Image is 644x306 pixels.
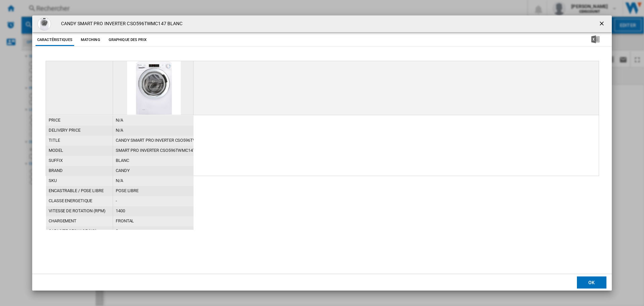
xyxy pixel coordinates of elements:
[46,196,113,206] div: CLASSE ENERGETIQUE
[58,20,182,27] h4: CANDY SMART PRO INVERTER CSO596TWMC147 BLANC
[113,166,194,176] div: CANDY
[581,34,610,46] button: Télécharger au format Excel
[46,126,113,136] div: delivery price
[32,15,612,291] md-dialog: Product popup
[113,136,194,146] div: CANDY SMART PRO INVERTER CSO596TWMC147 BLANC
[596,17,609,31] button: getI18NText('BUTTONS.CLOSE_DIALOG')
[113,176,194,186] div: N/A
[113,216,194,226] div: FRONTAL
[46,156,113,166] div: suffix
[76,34,105,46] button: Matching
[113,126,194,136] div: N/A
[36,34,74,46] button: Caractéristiques
[107,34,148,46] button: Graphique des prix
[46,216,113,226] div: CHARGEMENT
[46,226,113,236] div: CAPACITE SECHAGE (KG)
[113,186,194,196] div: POSE LIBRE
[38,17,51,31] img: 139710955_1.jpg
[46,206,113,216] div: VITESSE DE ROTATION (RPM)
[113,196,194,206] div: -
[577,276,606,289] button: OK
[46,186,113,196] div: ENCASTRABLE / POSE LIBRE
[113,156,194,166] div: BLANC
[113,116,194,126] div: N/A
[598,20,606,28] ng-md-icon: getI18NText('BUTTONS.CLOSE_DIALOG')
[46,136,113,146] div: title
[46,166,113,176] div: brand
[127,61,181,115] img: 139710955_1.jpg
[46,116,113,126] div: price
[113,206,194,216] div: 1400
[113,146,194,156] div: SMART PRO INVERTER CSO596TWMC147
[591,35,599,43] img: excel-24x24.png
[46,146,113,156] div: model
[46,176,113,186] div: sku
[113,226,194,236] div: 8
